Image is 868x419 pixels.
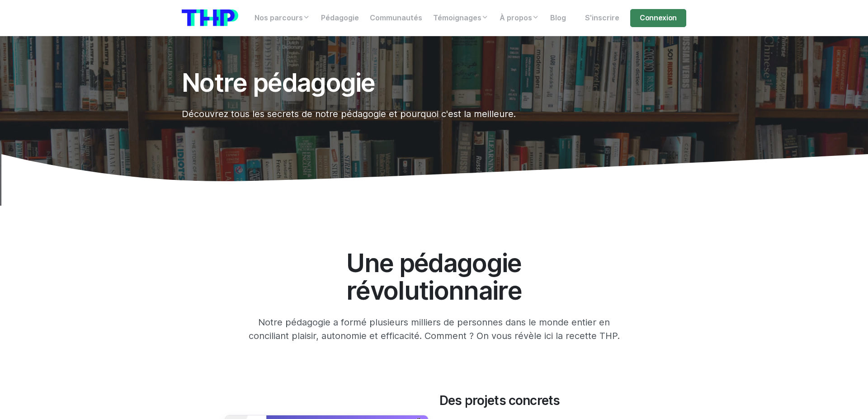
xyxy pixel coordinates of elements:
a: Pédagogie [316,9,364,27]
a: À propos [494,9,545,27]
h2: Une pédagogie révolutionnaire [279,249,590,305]
h3: Des projets concrets [439,393,643,409]
img: logo [182,9,238,26]
h1: Notre pédagogie [182,69,600,97]
a: Connexion [630,9,686,27]
a: S'inscrire [580,9,625,27]
p: Découvrez tous les secrets de notre pédagogie et pourquoi c'est la meilleure. [182,108,600,121]
p: Notre pédagogie a formé plusieurs milliers de personnes dans le monde entier en conciliant plaisi... [246,315,622,343]
a: Nos parcours [249,9,316,27]
a: Blog [545,9,571,27]
a: Communautés [364,9,428,27]
a: Témoignages [428,9,494,27]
